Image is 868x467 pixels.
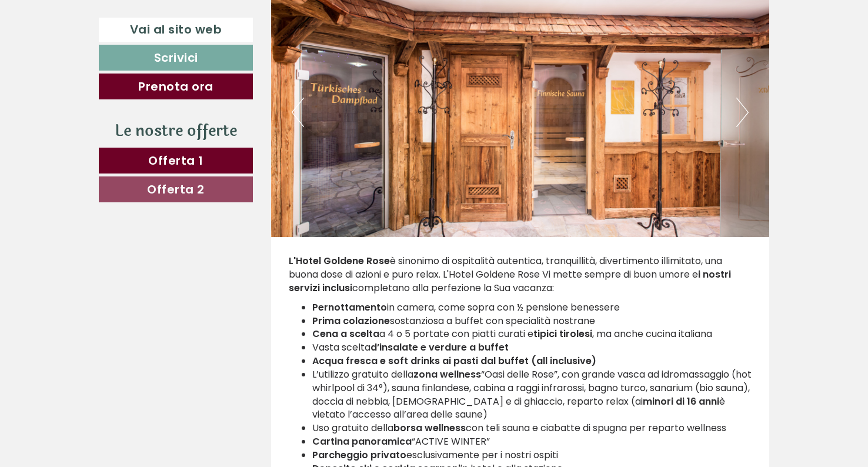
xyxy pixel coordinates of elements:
[9,32,199,68] div: Buon giorno, come possiamo aiutarla?
[312,314,390,328] strong: Prima colazione
[292,98,304,127] button: Previous
[312,315,752,328] li: sostanziosa a buffet con specialità nostrane
[289,254,390,268] strong: L'Hotel Goldene Rose
[312,448,406,462] strong: Parcheggio privato
[312,422,752,435] li: Uso gratuito della con teli sauna e ciabatte di spugna per reparto wellness
[99,18,253,42] a: Vai al sito web
[289,255,752,295] p: è sinonimo di ospitalità autentica, tranquillità, divertimento illimitato, una buona dose di azio...
[643,395,719,408] strong: minori di 16 anni
[312,449,752,462] li: esclusivamente per i nostri ospiti
[147,181,205,198] span: Offerta 2
[312,328,752,341] li: a 4 o 5 portate con piatti curati e , ma anche cucina italiana
[736,98,749,127] button: Next
[148,152,203,169] span: Offerta 1
[312,301,387,314] strong: Pernottamento
[312,327,379,341] strong: Cena a scelta
[289,268,731,295] strong: i nostri servizi inclusi
[99,74,253,99] a: Prenota ora
[312,354,596,368] strong: Acqua fresca e soft drinks ai pasti dal buffet (all inclusive)
[533,327,592,341] strong: tipici tirolesi
[18,57,193,65] small: 14:49
[312,341,752,355] li: Vasta scelta
[18,34,193,44] div: Hotel Goldene Rose
[312,301,752,315] li: in camera, come sopra con ½ pensione benessere
[99,120,253,142] div: Le nostre offerte
[209,9,255,29] div: [DATE]
[99,45,253,71] a: Scrivici
[312,368,752,422] li: L’utilizzo gratuito della “Oasi delle Rose”, con grande vasca ad idromassaggio (hot whirlpool di ...
[370,341,509,354] strong: d’insalate e verdure a buffet
[312,435,752,449] li: “ACTIVE WINTER”
[312,435,412,448] strong: Cartina panoramica
[393,421,466,435] strong: borsa wellness
[413,368,481,381] strong: zona wellness
[397,305,464,331] button: Invia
